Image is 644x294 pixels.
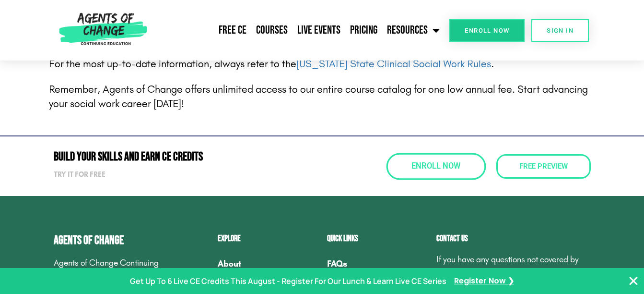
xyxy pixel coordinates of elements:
a: Enroll Now [449,19,525,42]
span: If you have any questions not covered by our FAQs, please get in touch using the email below [436,254,579,293]
a: Register Now ❯ [454,274,514,288]
button: Close Banner [628,275,639,287]
h2: Explore [218,234,317,243]
nav: Menu [151,18,445,42]
a: Enroll Now [386,153,486,180]
strong: Try it for free [54,170,105,179]
a: About [218,253,317,275]
a: FAQs [327,253,427,275]
h4: Agents of Change [54,234,170,246]
span: Enroll Now [411,162,460,171]
h2: Quick Links [327,234,427,243]
a: Free CE [214,18,251,42]
a: Free Preview [496,154,591,179]
p: For the most up-to-date information, always refer to the . [49,57,596,72]
span: SIGN IN [547,27,574,34]
a: Courses [251,18,293,42]
a: Resources [382,18,445,42]
a: SIGN IN [531,19,589,42]
a: Pricing [345,18,382,42]
h2: Build Your Skills and Earn CE CREDITS [54,151,317,163]
p: Get Up To 6 Live CE Credits This August - Register For Our Lunch & Learn Live CE Series [130,274,446,288]
span: Free Preview [519,163,568,170]
p: Remember, Agents of Change offers unlimited access to our entire course catalog for one low annua... [49,82,596,112]
span: Enroll Now [465,27,509,34]
a: Live Events [293,18,345,42]
h2: Contact us [436,234,591,243]
a: [US_STATE] State Clinical Social Work Rules [296,58,491,70]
